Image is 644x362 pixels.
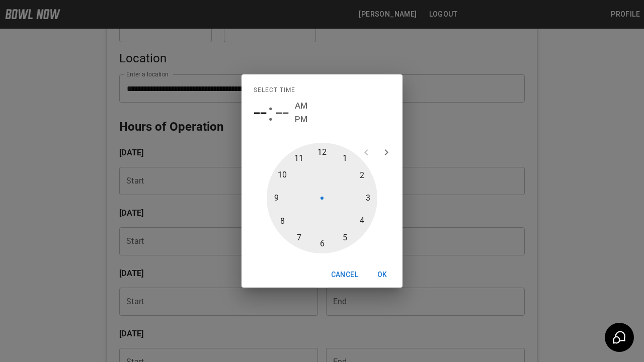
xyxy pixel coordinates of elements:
button: PM [295,113,307,126]
button: Cancel [327,265,362,284]
span: Select time [254,82,295,99]
button: open next view [376,142,396,162]
button: AM [295,99,307,113]
button: -- [254,99,267,127]
span: : [268,99,274,127]
button: -- [276,99,289,127]
button: OK [366,265,398,284]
